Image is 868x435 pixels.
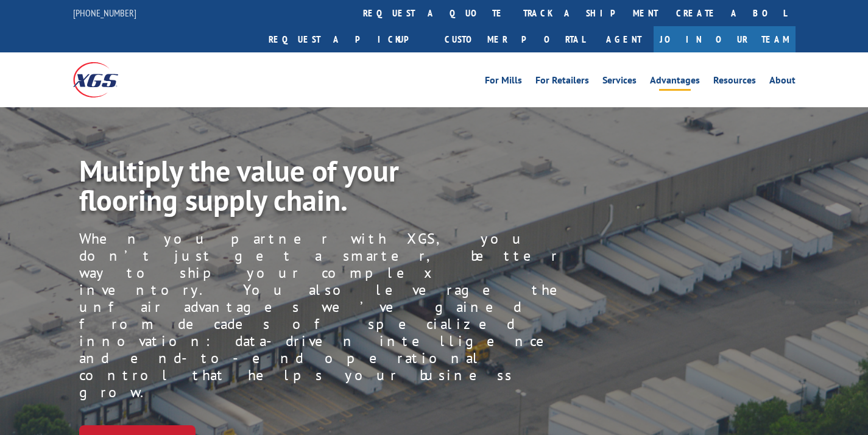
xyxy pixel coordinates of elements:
[79,230,590,401] p: When you partner with XGS, you don’t just get a smarter, better way to ship your complex inventor...
[436,26,594,52] a: Customer Portal
[259,26,436,52] a: Request a pickup
[713,76,756,89] a: Resources
[769,76,796,89] a: About
[654,26,796,52] a: Join Our Team
[79,156,573,221] h1: Multiply the value of your flooring supply chain.
[535,76,589,89] a: For Retailers
[73,7,136,19] a: [PHONE_NUMBER]
[485,76,522,89] a: For Mills
[650,76,700,89] a: Advantages
[594,26,654,52] a: Agent
[602,76,637,89] a: Services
